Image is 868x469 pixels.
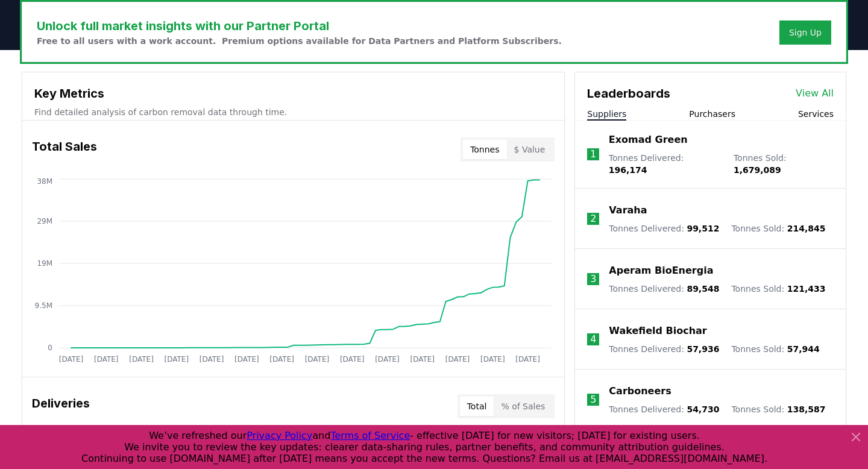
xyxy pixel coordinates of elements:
[445,355,470,364] tspan: [DATE]
[787,404,826,414] span: 138,587
[32,137,97,162] h3: Total Sales
[734,152,834,176] p: Tonnes Sold :
[609,343,719,355] p: Tonnes Delivered :
[305,355,330,364] tspan: [DATE]
[460,397,494,416] button: Total
[609,133,688,147] a: Exomad Green
[590,392,596,407] p: 5
[375,355,400,364] tspan: [DATE]
[494,397,552,416] button: % of Sales
[340,355,365,364] tspan: [DATE]
[48,344,52,352] tspan: 0
[787,224,826,233] span: 214,845
[787,284,826,294] span: 121,433
[689,108,735,120] button: Purchasers
[587,84,670,102] h3: Leaderboards
[410,355,435,364] tspan: [DATE]
[269,355,294,364] tspan: [DATE]
[734,165,781,175] span: 1,679,089
[587,108,626,120] button: Suppliers
[37,177,52,186] tspan: 38M
[731,403,825,415] p: Tonnes Sold :
[609,403,719,415] p: Tonnes Delivered :
[779,20,831,45] button: Sign Up
[731,222,825,234] p: Tonnes Sold :
[609,222,719,234] p: Tonnes Delivered :
[37,17,562,35] h3: Unlock full market insights with our Partner Portal
[609,152,722,176] p: Tonnes Delivered :
[59,355,84,364] tspan: [DATE]
[35,301,52,310] tspan: 9.5M
[590,212,596,226] p: 2
[796,86,834,101] a: View All
[37,259,52,268] tspan: 19M
[609,324,706,338] a: Wakefield Biochar
[609,165,647,175] span: 196,174
[37,35,562,47] p: Free to all users with a work account. Premium options available for Data Partners and Platform S...
[609,203,647,218] a: Varaha
[590,332,596,347] p: 4
[687,344,719,354] span: 57,936
[37,217,52,225] tspan: 29M
[515,355,540,364] tspan: [DATE]
[687,224,719,233] span: 99,512
[129,355,154,364] tspan: [DATE]
[609,384,671,398] a: Carboneers
[687,284,719,294] span: 89,548
[32,394,90,418] h3: Deliveries
[480,355,505,364] tspan: [DATE]
[34,106,552,118] p: Find detailed analysis of carbon removal data through time.
[731,343,819,355] p: Tonnes Sold :
[609,283,719,295] p: Tonnes Delivered :
[507,140,553,159] button: $ Value
[787,344,820,354] span: 57,944
[798,108,834,120] button: Services
[463,140,506,159] button: Tonnes
[609,263,713,278] a: Aperam BioEnergia
[731,283,825,295] p: Tonnes Sold :
[687,404,719,414] span: 54,730
[165,355,189,364] tspan: [DATE]
[590,147,596,162] p: 1
[200,355,224,364] tspan: [DATE]
[34,84,552,102] h3: Key Metrics
[234,355,259,364] tspan: [DATE]
[94,355,119,364] tspan: [DATE]
[789,27,822,39] a: Sign Up
[590,272,596,286] p: 3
